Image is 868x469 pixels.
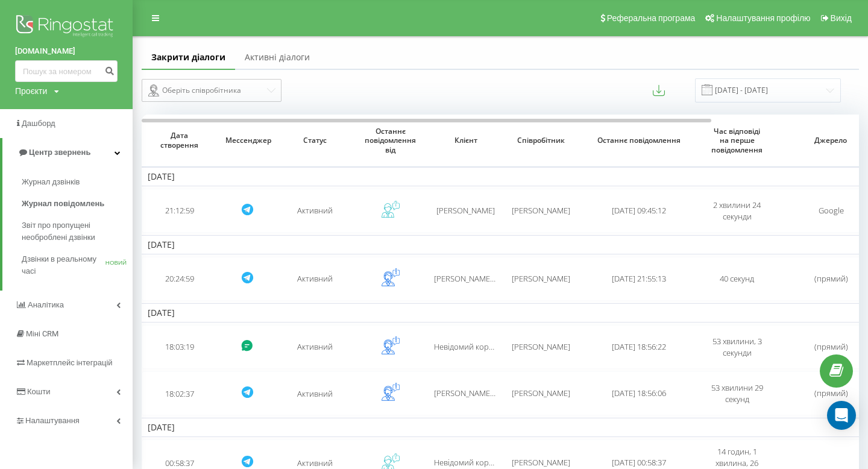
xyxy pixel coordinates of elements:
[25,416,80,425] font: Налаштування
[517,135,565,145] font: Співробітник
[15,86,47,96] font: Проєкти
[512,341,570,352] font: [PERSON_NAME]
[165,205,194,216] font: 21:12:59
[612,388,666,398] font: [DATE] 18:56:06
[653,84,665,96] button: Експортувати повідомлення
[512,457,570,468] font: [PERSON_NAME]
[151,51,225,63] font: Закрити діалоги
[297,388,333,399] font: Активний
[148,171,175,182] font: [DATE]
[165,273,194,284] font: 20:24:59
[22,254,96,275] font: Дзвінки в реальному часі
[814,273,848,284] font: (прямий)
[716,13,810,23] font: Налаштування профілю
[434,388,580,398] font: [PERSON_NAME] (@WalterrHartwell) Уайт
[22,193,133,215] a: Журнал повідомлень
[22,177,80,186] font: Журнал дзвінків
[22,199,104,208] font: Журнал повідомлень
[15,46,75,55] font: [DOMAIN_NAME]
[297,273,333,284] font: Активний
[711,382,763,404] font: 53 хвилини 29 секунд
[454,135,477,145] font: Клієнт
[162,85,241,95] font: Оберіть співробітника
[434,341,518,352] font: Невідомий користувач
[711,126,763,155] font: Час відповіді на перше повідомлення
[165,341,194,352] font: 18:03:19
[225,135,271,145] font: Мессенджер
[612,273,666,284] font: [DATE] 21:55:13
[512,273,570,284] font: [PERSON_NAME]
[148,307,175,318] font: [DATE]
[105,259,127,266] font: НОВИЙ
[27,358,113,367] font: Маркетплейс інтеграцій
[2,138,133,167] a: Центр звернень
[436,205,495,216] font: [PERSON_NAME]
[819,205,844,216] font: Google
[512,388,570,398] font: [PERSON_NAME]
[148,239,175,250] font: [DATE]
[15,45,118,57] a: [DOMAIN_NAME]
[245,51,310,63] font: Активні діалоги
[148,421,175,433] font: [DATE]
[814,341,848,352] font: (прямий)
[28,300,64,309] font: Аналітика
[297,341,333,352] font: Активний
[814,135,847,145] font: Джерело
[831,13,852,23] font: Вихід
[15,60,118,82] input: Пошук за номером
[22,215,133,248] a: Звіт про пропущені необроблені дзвінки
[365,126,416,155] font: Останнє повідомлення від
[713,200,761,221] font: 2 хвилини 24 секунди
[712,336,762,357] font: 53 хвилини, 3 секунди
[165,458,194,468] font: 00:58:37
[814,388,848,398] font: (прямий)
[612,205,666,216] font: [DATE] 09:45:12
[612,341,666,352] font: [DATE] 18:56:22
[22,171,133,193] a: Журнал дзвінків
[612,457,666,468] font: [DATE] 00:58:37
[303,135,327,145] font: Статус
[827,401,856,430] div: Відкрити Intercom Messenger
[26,329,58,338] font: Міні CRM
[597,135,681,145] font: Останнє повідомлення
[512,205,570,216] font: [PERSON_NAME]
[434,457,518,468] font: Невідомий користувач
[27,387,50,396] font: Кошти
[720,273,754,284] font: 40 секунд
[297,205,333,216] font: Активний
[22,248,133,282] a: Дзвінки в реальному часіНОВИЙ
[607,13,696,23] font: Реферальна програма
[15,12,118,42] img: Логотип Ringostat
[297,458,333,468] font: Активний
[22,119,55,128] font: Дашборд
[22,221,95,242] font: Звіт про пропущені необроблені дзвінки
[434,273,565,284] font: [PERSON_NAME] (@excimentandyou)
[165,388,194,399] font: 18:02:37
[160,130,198,150] font: Дата створення
[29,148,90,157] font: Центр звернень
